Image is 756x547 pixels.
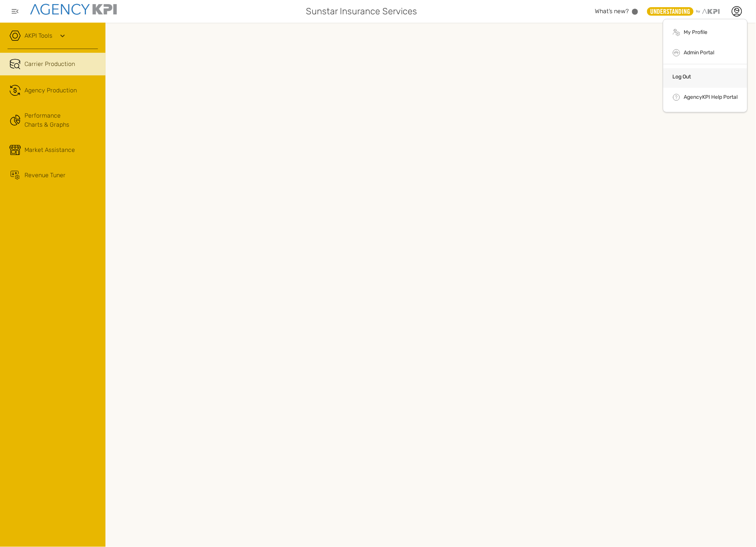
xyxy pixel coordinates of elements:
[30,4,117,15] img: agencykpi-logo-550x69-2d9e3fa8.png
[306,5,417,18] span: Sunstar Insurance Services
[595,8,629,15] span: What’s new?
[24,86,77,95] span: Agency Production
[24,60,75,69] span: Carrier Production
[684,94,738,100] a: AgencyKPI Help Portal
[24,171,66,180] span: Revenue Tuner
[673,74,691,80] a: Log Out
[24,31,52,40] a: AKPI Tools
[684,29,708,35] a: My Profile
[24,146,75,155] span: Market Assistance
[684,49,715,56] a: Admin Portal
